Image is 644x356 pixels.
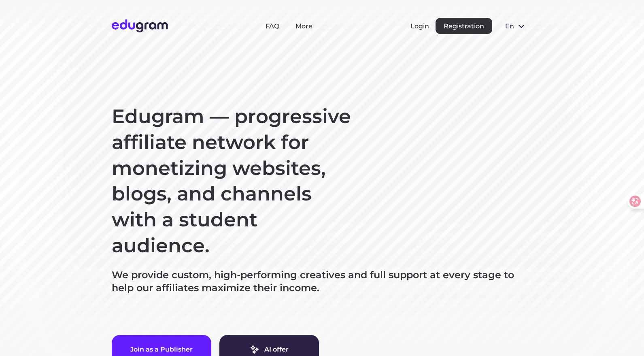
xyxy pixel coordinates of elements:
button: en [499,18,533,34]
button: Registration [436,18,492,34]
a: More [295,22,312,30]
span: en [505,22,513,30]
h1: Edugram — progressive affiliate network for monetizing websites, blogs, and channels with a stude... [112,104,355,259]
a: FAQ [266,22,279,30]
button: Login [410,22,429,30]
img: Edugram Logo [112,19,168,32]
p: We provide custom, high-performing creatives and full support at every stage to help our affiliat... [112,269,533,294]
